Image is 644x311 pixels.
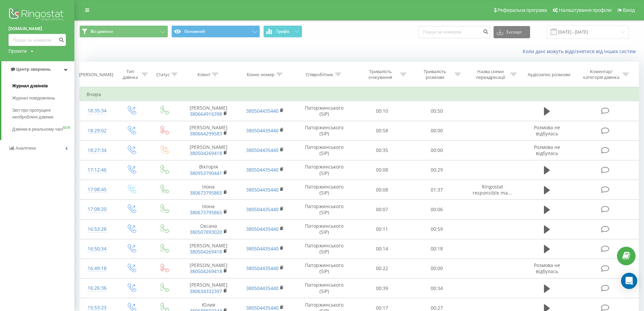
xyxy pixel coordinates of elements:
a: Журнал дзвінків [12,80,74,92]
td: 00:11 [355,219,409,239]
div: Аудіозапис розмови [528,72,570,77]
td: Паторжинського (SIP) [293,279,355,298]
td: 00:00 [409,140,464,160]
a: 380504435440 [246,226,279,232]
span: Розмова не відбулась [534,262,560,274]
td: 00:08 [355,160,409,180]
td: Вчора [80,88,639,101]
a: 380504269418 [190,268,222,274]
div: 16:53:28 [87,223,108,236]
td: Паторжинського (SIP) [293,101,355,121]
td: Паторжинського (SIP) [293,219,355,239]
span: Всі дзвінки [91,29,113,34]
div: 17:08:20 [87,203,108,216]
div: Коментар/категорія дзвінка [581,69,621,80]
td: 00:08 [355,180,409,200]
a: 380507893020 [190,229,222,235]
a: 380504435440 [246,285,279,291]
div: 16:26:36 [87,282,108,295]
span: Журнал дзвінків [12,83,48,89]
td: 01:37 [409,180,464,200]
span: Налаштування профілю [559,7,612,13]
div: Статус [156,72,170,77]
td: [PERSON_NAME] [180,121,237,140]
span: Ringostat responsible ma... [473,183,512,196]
span: Журнал повідомлень [12,95,55,102]
a: [DOMAIN_NAME] [8,25,66,32]
div: 18:29:02 [87,124,108,137]
a: Звіт про пропущені необроблені дзвінки [12,104,74,123]
a: Журнал повідомлень [12,92,74,104]
div: Клієнт [197,72,210,77]
td: 00:07 [355,200,409,219]
td: 00:14 [355,239,409,259]
td: 00:58 [355,121,409,140]
td: 00:35 [355,140,409,160]
td: Паторжинського (SIP) [293,180,355,200]
span: Реферальна програма [498,7,547,13]
a: Дзвінки в реальному часіNEW [12,123,74,135]
td: 00:00 [409,259,464,278]
td: 00:18 [409,239,464,259]
td: Паторжинського (SIP) [293,239,355,259]
span: Центр звернень [16,67,51,72]
a: Центр звернень [1,61,74,77]
a: 380504435440 [246,206,279,213]
td: Вікторія [180,160,237,180]
span: Вихід [623,7,635,13]
td: 00:50 [409,101,464,121]
td: 00:06 [409,200,464,219]
button: Всі дзвінки [79,25,168,38]
td: 00:22 [355,259,409,278]
div: Тривалість очікування [362,69,399,80]
img: Ringostat logo [8,7,66,24]
input: Пошук за номером [8,34,66,46]
a: 380673795865 [190,190,222,196]
td: Оксана [180,219,237,239]
td: 00:34 [409,279,464,298]
span: Розмова не відбулась [534,124,560,137]
a: 380953790441 [190,170,222,176]
a: 380504435440 [246,186,279,193]
div: Співробітник [306,72,333,77]
td: Паторжинського (SIP) [293,200,355,219]
div: Open Intercom Messenger [621,273,637,289]
td: 00:10 [355,101,409,121]
a: Коли дані можуть відрізнятися вiд інших систем [523,48,639,54]
td: 00:29 [409,160,464,180]
div: 17:12:46 [87,163,108,177]
div: Назва схеми переадресації [473,69,509,80]
td: 00:39 [355,279,409,298]
td: Ілона [180,200,237,219]
a: 380664916398 [190,111,222,117]
td: Паторжинського (SIP) [293,140,355,160]
div: Бізнес номер [247,72,275,77]
a: 380664299583 [190,130,222,137]
td: [PERSON_NAME] [180,279,237,298]
button: Основний [171,25,260,38]
a: 380504435440 [246,147,279,153]
div: Тип дзвінка [121,69,140,80]
td: [PERSON_NAME] [180,140,237,160]
div: 18:27:34 [87,144,108,157]
td: Паторжинського (SIP) [293,259,355,278]
td: Ілона [180,180,237,200]
div: 18:35:34 [87,104,108,117]
a: 380504435440 [246,108,279,114]
td: Паторжинського (SIP) [293,121,355,140]
input: Пошук за номером [419,26,490,38]
td: [PERSON_NAME] [180,259,237,278]
a: 380504435440 [246,305,279,311]
a: 380634332397 [190,288,222,294]
div: 16:50:34 [87,242,108,256]
button: Графік [263,25,302,38]
div: 16:49:18 [87,262,108,275]
span: Графік [277,29,290,34]
a: 380504435440 [246,265,279,271]
td: [PERSON_NAME] [180,101,237,121]
div: [PERSON_NAME] [79,72,113,77]
div: 17:08:45 [87,183,108,196]
span: Дзвінки в реальному часі [12,126,63,133]
td: 00:00 [409,121,464,140]
a: 380504269418 [190,150,222,156]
